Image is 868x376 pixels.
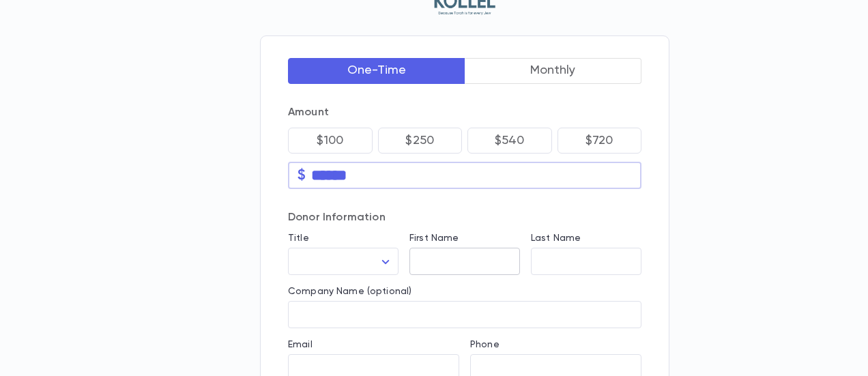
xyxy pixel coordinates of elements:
[467,128,552,154] button: $540
[470,339,500,350] label: Phone
[378,128,463,154] button: $250
[585,134,613,147] p: $720
[298,169,306,182] p: $
[288,233,309,244] label: Title
[558,128,642,154] button: $720
[405,134,434,147] p: $250
[288,128,373,154] button: $100
[465,58,642,84] button: Monthly
[288,211,641,225] p: Donor Information
[495,134,525,147] p: $540
[317,134,343,147] p: $100
[288,286,411,297] label: Company Name (optional)
[288,248,399,275] div: ​
[531,233,581,244] label: Last Name
[288,339,313,350] label: Email
[288,58,465,84] button: One-Time
[409,233,459,244] label: First Name
[288,106,641,119] p: Amount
